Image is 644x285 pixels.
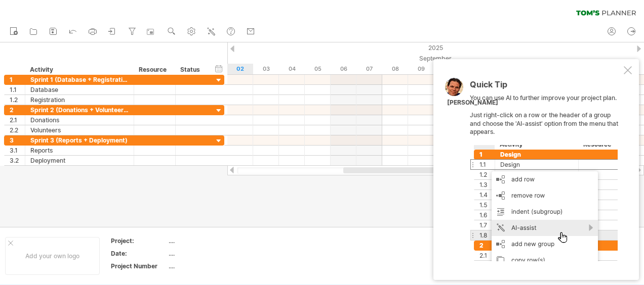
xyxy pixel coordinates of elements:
div: 2.1 [10,115,25,125]
div: Wednesday, 3 September 2025 [253,64,279,74]
div: Deployment [30,156,129,165]
div: Registration [30,95,129,105]
div: 3.1 [10,146,25,155]
div: Friday, 5 September 2025 [305,64,331,74]
div: 3.2 [10,156,25,165]
div: Sprint 2 (Donations + Volunteers) [30,105,129,115]
div: Quick Tip [470,80,622,94]
div: Thursday, 4 September 2025 [279,64,305,74]
div: 1.2 [10,95,25,105]
div: Add your own logo [5,237,100,275]
div: .... [169,249,254,258]
div: .... [169,236,254,245]
div: [PERSON_NAME] [447,99,498,107]
div: 1 [10,75,25,84]
div: Resource [139,65,170,75]
div: Reports [30,146,129,155]
div: Tuesday, 9 September 2025 [408,64,434,74]
div: Database [30,85,129,94]
div: Sunday, 7 September 2025 [356,64,382,74]
div: Monday, 8 September 2025 [382,64,408,74]
div: You can use AI to further improve your project plan. Just right-click on a row or the header of a... [470,80,622,261]
div: 2.2 [10,125,25,135]
div: Activity [30,65,128,75]
div: Sprint 3 (Reports + Deployment) [30,135,129,145]
div: Sprint 1 (Database + Registration) [30,75,129,84]
div: 3 [10,135,25,145]
div: Status [180,65,203,75]
div: Tuesday, 2 September 2025 [227,64,253,74]
div: Saturday, 6 September 2025 [331,64,356,74]
div: Project: [111,236,167,245]
div: 2 [10,105,25,115]
div: Volunteers [30,125,129,135]
div: .... [169,262,254,270]
div: Project Number [111,262,167,270]
div: 1.1 [10,85,25,94]
div: Donations [30,115,129,125]
div: Date: [111,249,167,258]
